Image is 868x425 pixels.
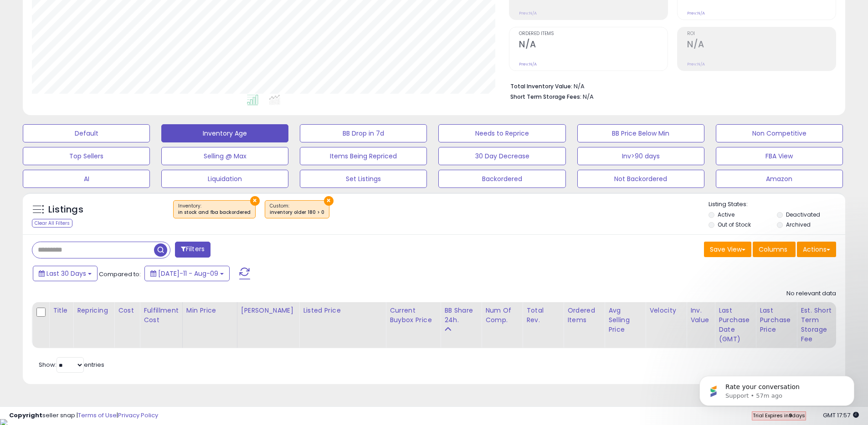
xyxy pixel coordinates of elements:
h2: N/A [687,39,836,51]
button: BB Price Below Min [577,124,704,142]
div: seller snap | | [9,411,158,420]
button: [DATE]-11 - Aug-09 [144,266,230,281]
label: Out of Stock [718,221,751,228]
button: Not Backordered [577,170,704,188]
b: Total Inventory Value: [510,82,572,90]
label: Deactivated [786,211,820,218]
div: Total Rev. [526,306,560,325]
button: Backordered [438,170,565,188]
label: Archived [786,221,811,228]
button: Items Being Repriced [300,147,427,165]
small: Prev: N/A [687,10,705,16]
button: Actions [797,242,836,257]
div: [PERSON_NAME] [241,306,295,315]
button: AI [23,170,150,188]
button: Filters [175,242,211,258]
div: Repricing [77,306,110,315]
small: Prev: N/A [687,61,705,67]
div: Avg Selling Price [608,306,642,334]
div: Min Price [186,306,233,315]
li: N/A [510,80,829,91]
button: Last 30 Days [33,266,98,281]
span: Last 30 Days [46,269,86,278]
div: Ordered Items [567,306,601,325]
a: Terms of Use [78,411,117,420]
div: Num of Comp. [485,306,519,325]
h5: Listings [48,203,83,216]
button: Amazon [716,170,843,188]
span: Custom: [270,202,324,216]
span: Show: entries [39,360,104,369]
div: Inv. value [690,306,711,325]
button: Inventory Age [161,124,288,142]
h2: N/A [519,39,668,51]
div: Listed Price [303,306,382,315]
button: FBA View [716,147,843,165]
button: Top Sellers [23,147,150,165]
div: Clear All Filters [32,219,72,228]
div: Fulfillment Cost [144,306,179,325]
a: Privacy Policy [118,411,158,420]
div: Velocity [649,306,683,315]
small: Prev: N/A [519,10,537,16]
span: Columns [759,245,787,254]
button: Save View [704,242,751,257]
iframe: Intercom notifications message [686,357,868,420]
button: Liquidation [161,170,288,188]
div: in stock and fba backordered [178,209,251,216]
button: Set Listings [300,170,427,188]
button: Selling @ Max [161,147,288,165]
span: [DATE]-11 - Aug-09 [158,269,218,278]
span: Inventory : [178,202,251,216]
div: Cost [118,306,136,315]
button: Inv>90 days [577,147,704,165]
div: BB Share 24h. [444,306,478,325]
button: BB Drop in 7d [300,124,427,142]
div: Current Buybox Price [390,306,437,325]
button: Columns [753,242,796,257]
div: No relevant data [786,289,836,298]
button: 30 Day Decrease [438,147,565,165]
span: Compared to: [99,270,141,278]
span: N/A [583,92,594,101]
label: Active [718,211,734,218]
b: Short Term Storage Fees: [510,93,581,101]
button: × [324,196,334,206]
div: Last Purchase Date (GMT) [719,306,752,344]
small: Prev: N/A [519,61,537,67]
span: ROI [687,31,836,36]
div: Est. Short Term Storage Fee [801,306,834,344]
button: Default [23,124,150,142]
div: inventory older 180 > 0 [270,209,324,216]
div: Last Purchase Price [760,306,793,334]
button: Needs to Reprice [438,124,565,142]
span: Ordered Items [519,31,668,36]
div: Title [53,306,69,315]
strong: Copyright [9,411,42,420]
p: Listing States: [709,200,845,209]
button: × [250,196,260,206]
button: Non Competitive [716,124,843,142]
